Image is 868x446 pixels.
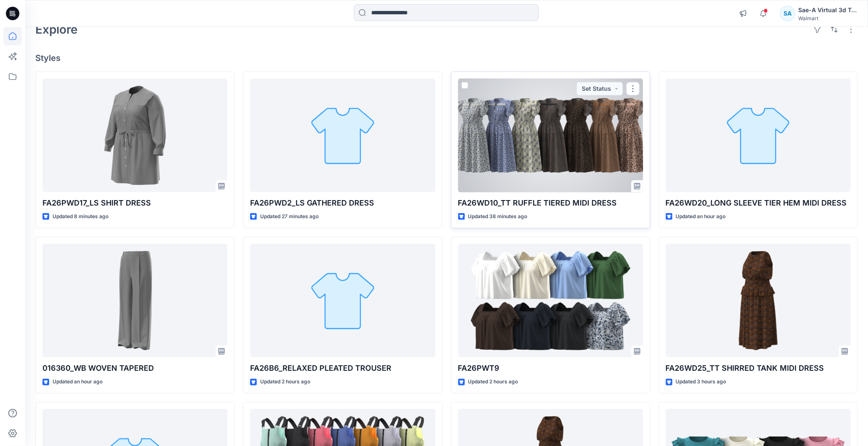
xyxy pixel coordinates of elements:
[42,244,227,358] a: 016360_WB WOVEN TAPERED
[666,362,851,374] p: FA26WD25_TT SHIRRED TANK MIDI DRESS
[676,377,726,386] p: Updated 3 hours ago
[799,15,857,21] div: Walmart
[780,6,795,21] div: SA
[468,377,518,386] p: Updated 2 hours ago
[458,197,643,209] p: FA26WD10_TT RUFFLE TIERED MIDI DRESS
[250,79,435,193] a: FA26PWD2_LS GATHERED DRESS
[676,212,726,221] p: Updated an hour ago
[42,362,227,374] p: 016360_WB WOVEN TAPERED
[666,197,851,209] p: FA26WD20_LONG SLEEVE TIER HEM MIDI DRESS
[666,79,851,193] a: FA26WD20_LONG SLEEVE TIER HEM MIDI DRESS
[458,244,643,358] a: FA26PWT9
[468,212,528,221] p: Updated 38 minutes ago
[250,362,435,374] p: FA26B6_RELAXED PLEATED TROUSER
[260,212,319,221] p: Updated 27 minutes ago
[35,53,858,63] h4: Styles
[53,377,103,386] p: Updated an hour ago
[458,362,643,374] p: FA26PWT9
[260,377,310,386] p: Updated 2 hours ago
[42,197,227,209] p: FA26PWD17_LS SHIRT DRESS
[250,197,435,209] p: FA26PWD2_LS GATHERED DRESS
[666,244,851,358] a: FA26WD25_TT SHIRRED TANK MIDI DRESS
[42,79,227,193] a: FA26PWD17_LS SHIRT DRESS
[35,23,78,36] h2: Explore
[799,5,857,15] div: Sae-A Virtual 3d Team
[458,79,643,193] a: FA26WD10_TT RUFFLE TIERED MIDI DRESS
[53,212,108,221] p: Updated 8 minutes ago
[250,244,435,358] a: FA26B6_RELAXED PLEATED TROUSER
